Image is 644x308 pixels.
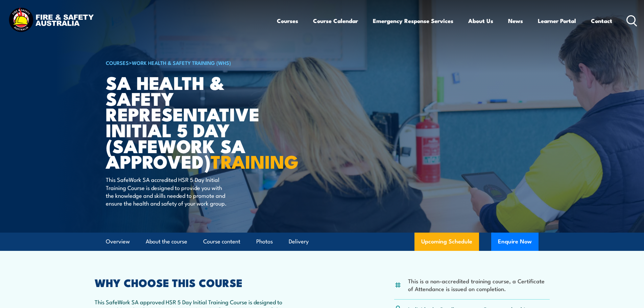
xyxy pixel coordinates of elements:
a: About Us [468,12,493,30]
a: Upcoming Schedule [414,233,479,251]
a: Emergency Response Services [373,12,453,30]
h2: WHY CHOOSE THIS COURSE [95,278,292,287]
p: This SafeWork SA accredited HSR 5 Day Initial Training Course is designed to provide you with the... [106,175,229,207]
a: COURSES [106,59,129,66]
a: Learner Portal [538,12,576,30]
a: Course Calendar [313,12,358,30]
a: Contact [591,12,612,30]
a: Work Health & Safety Training (WHS) [132,59,231,66]
button: Enquire Now [491,233,539,251]
a: Photos [256,233,273,251]
a: Delivery [289,233,309,251]
a: Overview [106,233,130,251]
li: This is a non-accredited training course, a Certificate of Attendance is issued on completion. [408,277,550,293]
h1: SA Health & Safety Representative Initial 5 Day (SafeWork SA Approved) [106,74,273,169]
strong: TRAINING [211,147,299,175]
h6: > [106,58,273,67]
a: Courses [277,12,298,30]
a: Course content [203,233,240,251]
a: News [508,12,523,30]
a: About the course [146,233,187,251]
